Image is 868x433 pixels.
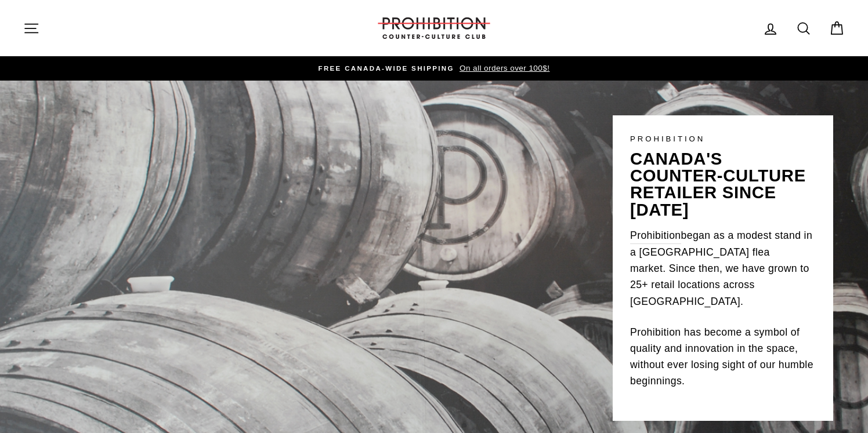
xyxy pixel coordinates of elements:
[457,64,549,72] span: On all orders over 100$!
[319,65,454,72] span: FREE CANADA-WIDE SHIPPING
[630,227,681,244] a: Prohibition
[630,227,816,310] p: began as a modest stand in a [GEOGRAPHIC_DATA] flea market. Since then, we have grown to 25+ reta...
[630,324,816,390] p: Prohibition has become a symbol of quality and innovation in the space, without ever losing sight...
[630,133,816,145] p: PROHIBITION
[630,151,816,219] p: canada's counter-culture retailer since [DATE]
[26,62,842,75] a: FREE CANADA-WIDE SHIPPING On all orders over 100$!
[376,17,492,39] img: PROHIBITION COUNTER-CULTURE CLUB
